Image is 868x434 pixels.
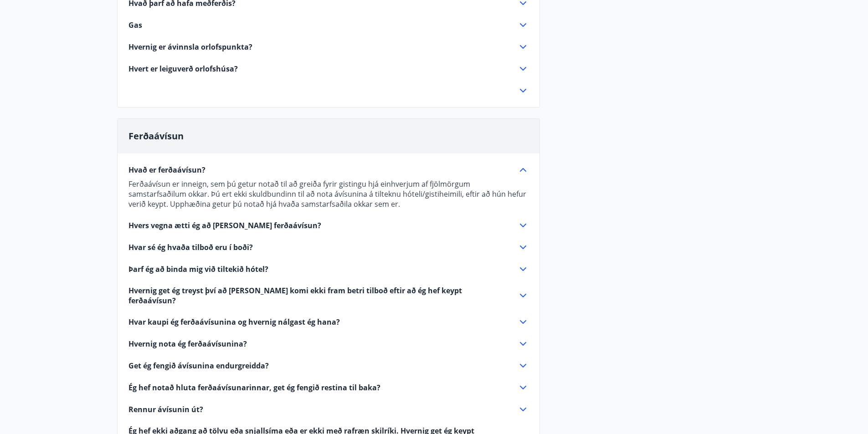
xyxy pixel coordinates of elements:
span: Hvert er leiguverð orlofshúsa? [128,64,238,74]
p: Ferðaávísun er inneign, sem þú getur notað til að greiða fyrir gistingu hjá einhverjum af fjölmör... [128,179,529,209]
span: Hvernig get ég treyst því að [PERSON_NAME] komi ekki fram betri tilboð eftir að ég hef keypt ferð... [128,286,507,306]
span: Hvað er ferðaávísun? [128,165,205,175]
div: Rennur ávísunin út? [128,404,529,415]
div: Hvernig nota ég ferðaávísunina? [128,338,529,349]
div: Þarf ég að binda mig við tiltekið hótel? [128,264,529,275]
div: Hvernig er ávinnsla orlofspunkta? [128,41,529,52]
span: Ferðaávísun [128,130,184,142]
div: Ég hef notað hluta ferðaávísunarinnar, get ég fengið restina til baka? [128,382,529,393]
div: Hvert er leiguverð orlofshúsa? [128,63,529,74]
span: Gas [128,20,142,30]
span: Hvernig er ávinnsla orlofspunkta? [128,42,252,52]
div: Hvernig get ég treyst því að [PERSON_NAME] komi ekki fram betri tilboð eftir að ég hef keypt ferð... [128,286,529,306]
div: Get ég fengið ávísunina endurgreidda? [128,360,529,371]
div: Gas [128,20,529,31]
span: Hvers vegna ætti ég að [PERSON_NAME] ferðaávísun? [128,220,321,230]
div: Hvað er ferðaávísun? [128,164,529,175]
span: Hvar kaupi ég ferðaávísunina og hvernig nálgast ég hana? [128,317,340,327]
div: Hvað er ferðaávísun? [128,175,529,209]
span: Rennur ávísunin út? [128,404,203,414]
div: Hvers vegna ætti ég að [PERSON_NAME] ferðaávísun? [128,220,529,231]
span: Ég hef notað hluta ferðaávísunarinnar, get ég fengið restina til baka? [128,383,380,393]
div: Hvar kaupi ég ferðaávísunina og hvernig nálgast ég hana? [128,317,529,327]
span: Get ég fengið ávísunina endurgreidda? [128,361,269,371]
span: Hvar sé ég hvaða tilboð eru í boði? [128,242,253,252]
span: Hvernig nota ég ferðaávísunina? [128,339,247,349]
span: Þarf ég að binda mig við tiltekið hótel? [128,264,268,274]
div: Hvar sé ég hvaða tilboð eru í boði? [128,242,529,253]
